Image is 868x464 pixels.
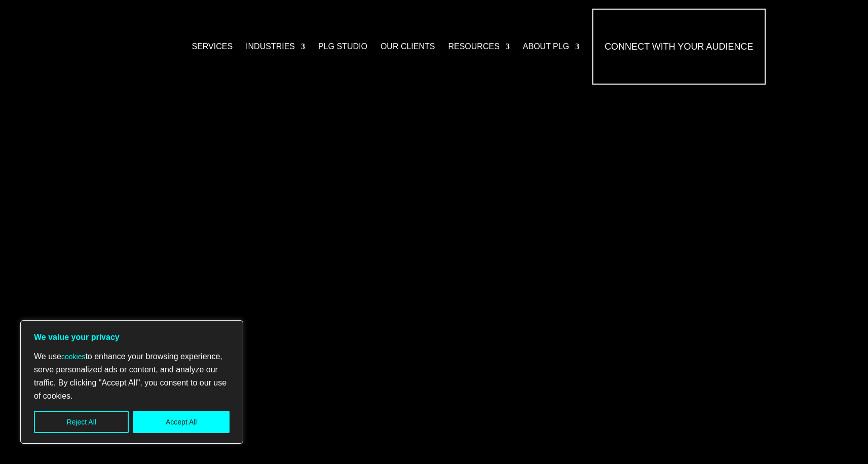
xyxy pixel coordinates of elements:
[192,9,233,85] a: Services
[133,411,230,433] button: Accept All
[246,9,305,85] a: Industries
[34,411,129,433] button: Reject All
[448,9,509,85] a: Resources
[523,9,579,85] a: About PLG
[381,9,435,85] a: Our Clients
[318,9,367,85] a: PLG Studio
[34,331,230,344] p: We value your privacy
[61,353,85,361] a: cookies
[20,320,243,444] div: We value your privacy
[592,9,765,85] a: Connect with Your Audience
[34,350,230,403] p: We use to enhance your browsing experience, serve personalized ads or content, and analyze our tr...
